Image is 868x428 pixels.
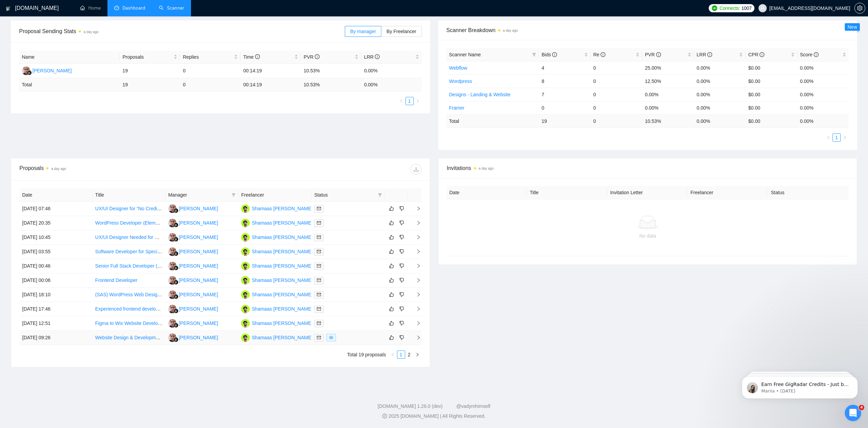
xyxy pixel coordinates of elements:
th: Title [527,186,607,199]
button: dislike [398,219,406,227]
button: like [387,247,396,256]
td: UX/UI Designer for “No Credit Check Loans” Landing Page [92,202,165,216]
span: mail [317,307,321,311]
div: message notification from Mariia, 2w ago. Earn Free GigRadar Credits - Just by Sharing Your Story... [10,14,126,37]
div: [PERSON_NAME] [179,276,218,284]
a: SMShamaas [PERSON_NAME] [241,220,312,225]
a: Webflow [449,65,467,71]
span: Re [593,52,606,57]
td: 0 [591,88,643,101]
button: like [387,233,396,241]
span: Replies [183,53,233,61]
div: No data [452,232,843,240]
a: SMShamaas [PERSON_NAME] [241,205,312,211]
td: 0.00% [642,88,694,101]
a: 1 [406,97,413,105]
img: SM [241,262,250,270]
td: 0 [591,101,643,114]
span: info-circle [552,52,557,57]
span: like [389,277,394,283]
th: Date [447,186,527,199]
span: left [399,99,403,103]
td: 0 [180,78,240,91]
a: SMShamaas [PERSON_NAME] [241,334,312,340]
span: right [411,206,421,211]
span: info-circle [814,52,819,57]
span: dislike [399,277,404,283]
img: gigradar-bm.png [174,280,178,285]
th: Date [19,188,92,202]
a: Wordpress [449,79,472,84]
td: $0.00 [746,101,797,114]
span: mail [317,278,321,282]
a: Website Design & Development for New Restoration Business [95,335,227,340]
td: 0.00% [642,101,694,114]
img: AU [168,319,177,328]
span: setting [855,5,865,11]
a: SMShamaas [PERSON_NAME] [241,263,312,268]
a: [DOMAIN_NAME] 1.26.0 (dev) [378,403,443,409]
button: like [387,219,396,227]
a: AU[PERSON_NAME] [168,248,218,254]
a: @vadymhimself [456,403,490,409]
th: Name [19,51,120,64]
td: $0.00 [746,74,797,88]
span: mail [317,249,321,254]
a: Experienced frontend developer for slicing Figma designs - No agencies! [95,306,249,312]
span: dislike [399,335,404,340]
a: Software Developer for Special Projects (Freelance, Hourly) [95,249,222,254]
li: Previous Page [397,97,406,105]
span: filter [232,193,236,197]
img: gigradar-bm.png [174,294,178,299]
th: Title [92,188,165,202]
span: download [411,167,421,172]
img: SM [241,219,250,227]
button: dislike [398,319,406,327]
img: SM [241,247,250,256]
button: dislike [398,204,406,213]
li: Next Page [414,97,422,105]
span: info-circle [375,54,380,59]
span: filter [378,193,382,197]
div: Shamaas [PERSON_NAME] [252,248,312,255]
a: Frontend Developer [95,277,137,283]
span: left [826,135,830,140]
span: Invitations [447,164,849,172]
td: 0 [591,61,643,74]
span: right [411,249,421,254]
span: By Freelancer [386,29,416,34]
div: Shamaas [PERSON_NAME] [252,291,312,298]
a: SMShamaas [PERSON_NAME] [241,277,312,283]
a: 1 [833,134,840,141]
span: mail [317,336,321,340]
span: dislike [399,263,404,269]
span: mail [317,206,321,211]
span: Connects: [719,4,740,12]
span: Scanner Name [449,52,481,57]
span: PVR [645,52,661,57]
img: gigradar-bm.png [174,251,178,256]
div: [PERSON_NAME] [179,205,218,212]
td: 00:14:19 [240,78,301,91]
td: [DATE] 20:35 [19,216,92,230]
td: Total [19,78,120,91]
div: [PERSON_NAME] [179,334,218,341]
td: 0.00 % [694,114,746,128]
span: mail [317,221,321,225]
span: Dashboard [122,5,145,11]
span: like [389,320,394,326]
span: dislike [399,234,404,240]
span: mail [317,264,321,268]
td: 19 [120,64,180,78]
button: dislike [398,233,406,241]
span: right [416,99,420,103]
button: download [411,164,422,175]
span: By manager [350,29,376,34]
span: dislike [399,249,404,254]
span: right [411,235,421,240]
span: LRR [697,52,712,57]
td: 19 [120,78,180,91]
div: Proposals [19,164,220,175]
td: [DATE] 00:06 [19,273,92,288]
img: gigradar-bm.png [174,266,178,270]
